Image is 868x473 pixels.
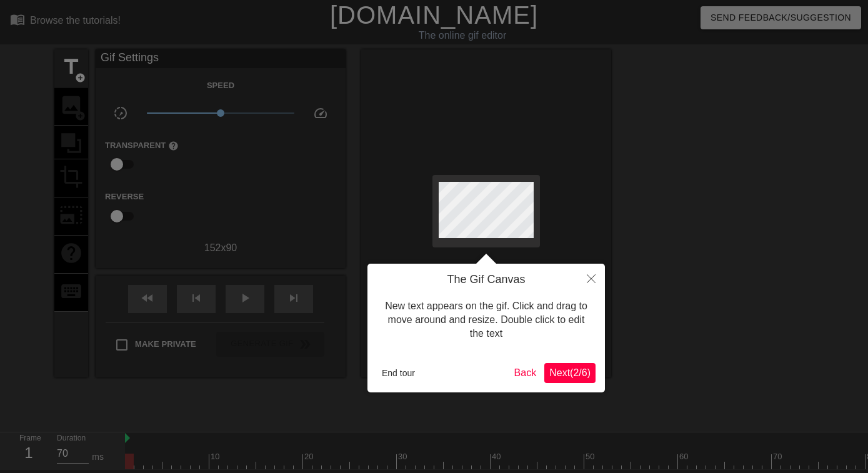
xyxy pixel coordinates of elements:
h4: The Gif Canvas [377,273,596,287]
button: Back [509,363,542,383]
div: New text appears on the gif. Click and drag to move around and resize. Double click to edit the text [377,287,596,354]
span: Next ( 2 / 6 ) [549,367,591,378]
button: End tour [377,364,420,382]
button: Next [544,363,596,383]
button: Close [577,264,605,292]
